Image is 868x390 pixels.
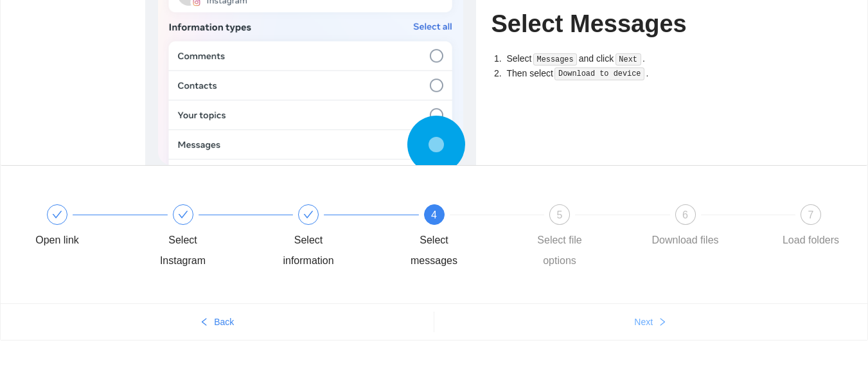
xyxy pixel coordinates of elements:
[651,230,718,251] div: Download files
[200,317,209,328] span: left
[271,230,346,271] div: Select information
[35,230,79,251] div: Open link
[214,315,234,329] span: Back
[522,230,597,271] div: Select file options
[504,66,723,81] li: Then select .
[397,204,523,271] div: 4Select messages
[658,317,667,328] span: right
[557,209,563,220] span: 5
[20,204,146,251] div: Open link
[431,209,437,220] span: 4
[774,204,848,251] div: 7Load folders
[303,209,314,220] span: check
[783,230,839,251] div: Load folders
[146,204,272,271] div: Select Instagram
[554,67,644,80] code: Download to device
[522,204,648,271] div: 5Select file options
[682,209,688,220] span: 6
[808,209,814,220] span: 7
[504,51,723,66] li: Select and click .
[52,209,62,220] span: check
[397,230,472,271] div: Select messages
[533,53,578,66] code: Messages
[434,312,868,332] button: Nextright
[634,315,653,329] span: Next
[648,204,774,251] div: 6Download files
[1,312,434,332] button: leftBack
[146,230,220,271] div: Select Instagram
[178,209,188,220] span: check
[616,53,641,66] code: Next
[271,204,397,271] div: Select information
[492,9,723,39] h1: Select Messages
